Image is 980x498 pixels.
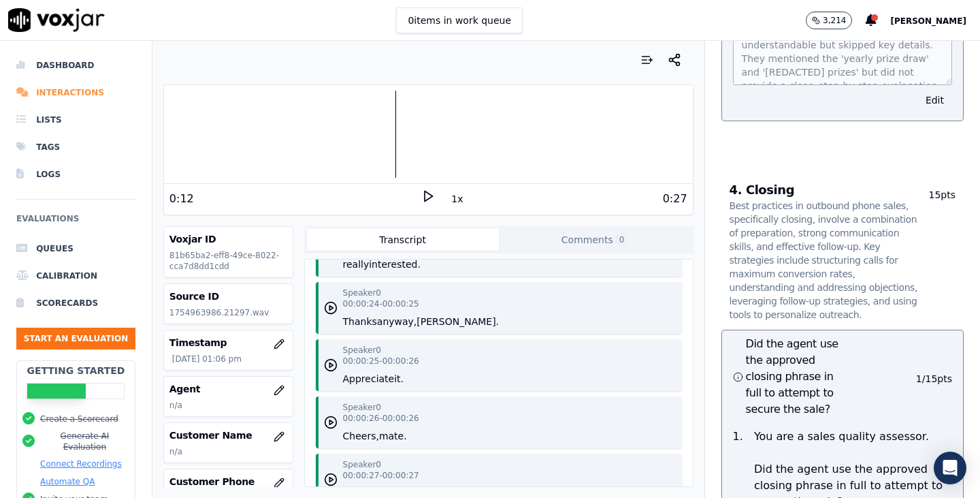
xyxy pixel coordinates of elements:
button: Generate AI Evaluation [40,431,129,452]
p: Speaker 0 [343,345,381,356]
button: Thanks [343,315,377,328]
h3: Customer Name [169,429,287,442]
p: Speaker 0 [343,402,381,413]
a: Calibration [16,262,135,290]
h3: Voxjar ID [169,232,287,246]
button: [PERSON_NAME]. [416,315,499,328]
button: Connect Recordings [40,458,122,469]
a: Tags [16,134,135,161]
p: 3,214 [823,15,846,26]
a: Logs [16,161,135,188]
p: Best practices in outbound phone sales, specifically closing, involve a combination of preparatio... [730,199,918,322]
a: Dashboard [16,52,135,79]
button: it. [394,372,404,386]
p: 00:00:26 - 00:00:26 [343,413,419,424]
p: Speaker 0 [343,287,381,298]
h3: Agent [169,382,287,396]
a: Interactions [16,79,135,106]
button: Cheers, [343,429,379,443]
button: Automate QA [40,476,95,487]
a: Lists [16,106,135,134]
button: Comments [499,229,691,251]
p: 00:00:24 - 00:00:25 [343,298,419,309]
img: voxjar logo [8,8,105,32]
p: n/a [169,400,287,411]
a: Scorecards [16,290,135,317]
a: Queues [16,235,135,262]
button: [PERSON_NAME] [890,12,980,29]
button: Transcript [307,229,499,251]
button: anyway, [377,315,417,328]
button: mate. [379,429,407,443]
p: 1754963986.21297.wav [169,307,287,318]
p: 81b65ba2-eff8-49ce-8022-cca7d8dd1cdd [169,250,287,272]
button: Create a Scorecard [40,414,118,424]
button: really [343,258,370,271]
button: 3,214 [806,12,852,29]
span: 0 [616,234,628,246]
p: Speaker 0 [343,459,381,470]
p: n/a [169,446,287,457]
button: Edit [917,91,952,110]
h3: Source ID [169,290,287,303]
p: 00:00:25 - 00:00:26 [343,356,419,367]
div: Open Intercom Messenger [934,452,966,484]
button: interested. [369,258,421,271]
h3: 4. Closing [730,184,918,322]
h2: Getting Started [27,364,125,377]
button: Start an Evaluation [16,328,135,349]
p: [DATE] 01:06 pm [172,354,287,364]
button: 0items in work queue [396,7,523,33]
div: 0:27 [663,191,687,207]
button: 1x [448,189,465,208]
p: 1 / 15 pts [916,372,952,386]
button: Appreciate [343,372,395,386]
p: 00:00:27 - 00:00:27 [343,470,419,481]
div: 0:12 [169,191,194,207]
p: 15 pts [918,188,955,322]
h3: Did the agent use the approved closing phrase in full to attempt to secure the sale? [733,336,843,418]
span: [PERSON_NAME] [890,16,966,26]
h3: Customer Phone [169,475,287,488]
button: 3,214 [806,12,866,29]
h3: Timestamp [169,336,287,349]
h6: Evaluations [16,211,135,235]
